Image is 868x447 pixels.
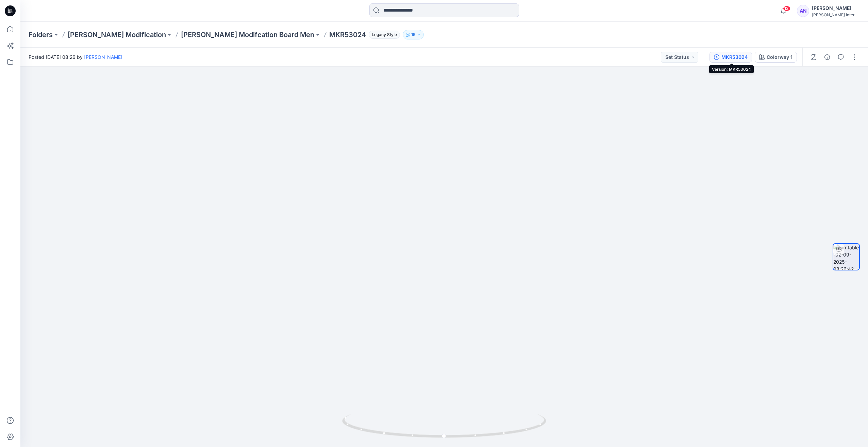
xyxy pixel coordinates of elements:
[84,54,122,60] a: [PERSON_NAME]
[812,4,859,12] div: [PERSON_NAME]
[797,5,809,17] div: AN
[29,53,122,61] span: Posted [DATE] 08:26 by
[755,52,797,63] button: Colorway 1
[822,52,833,63] button: Details
[366,30,400,39] button: Legacy Style
[411,31,415,38] p: 15
[29,30,53,39] a: Folders
[181,30,314,39] a: [PERSON_NAME] Modifcation Board Men
[783,6,790,11] span: 12
[767,53,792,61] div: Colorway 1
[710,52,752,63] button: MKR53024
[721,53,748,61] div: MKR53024
[833,244,859,270] img: turntable-02-09-2025-08:26:42
[369,31,400,39] span: Legacy Style
[329,30,366,39] p: MKR53024
[812,12,859,17] div: [PERSON_NAME] International
[403,30,424,39] button: 15
[68,30,166,39] a: [PERSON_NAME] Modification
